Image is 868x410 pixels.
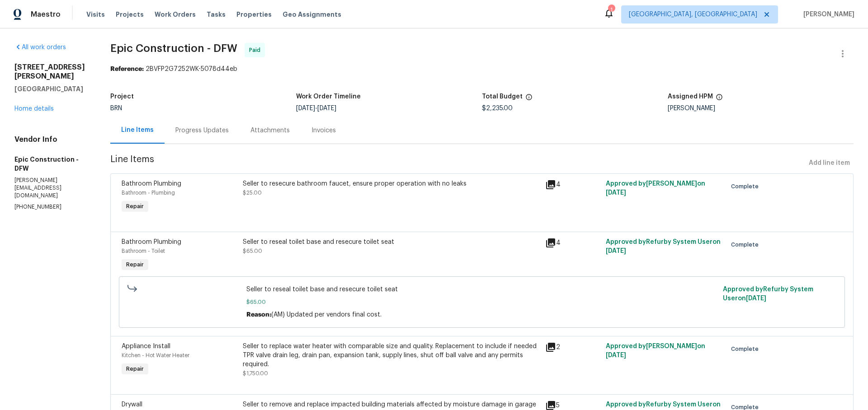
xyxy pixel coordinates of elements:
span: Projects [116,10,144,19]
h4: Vendor Info [14,135,89,144]
span: Complete [731,240,762,249]
h2: [STREET_ADDRESS][PERSON_NAME] [14,63,89,81]
span: Approved by [PERSON_NAME] on [606,343,705,359]
span: Repair [123,202,147,211]
div: Line Items [121,126,154,135]
span: Bathroom - Plumbing [122,190,175,196]
div: Invoices [311,126,336,135]
span: [PERSON_NAME] [800,10,854,19]
div: Attachments [250,126,290,135]
h5: Epic Construction - DFW [14,155,89,173]
div: Seller to replace water heater with comparable size and quality. Replacement to include if needed... [243,342,540,369]
span: Drywall [122,401,142,408]
span: (AM) Updated per vendors final cost. [271,312,382,318]
span: The total cost of line items that have been proposed by Opendoor. This sum includes line items th... [525,93,533,105]
span: $2,235.00 [482,105,513,112]
span: Work Orders [155,10,196,19]
span: Complete [731,345,762,354]
h5: Assigned HPM [668,93,713,100]
div: 4 [545,238,600,248]
div: Progress Updates [175,126,229,135]
span: Reason: [246,312,271,318]
span: - [296,105,336,112]
span: Approved by Refurby System User on [723,286,813,302]
span: Bathroom Plumbing [122,181,181,187]
span: [DATE] [746,295,766,302]
div: 1 [608,5,614,14]
div: Seller to reseal toilet base and resecure toilet seat [243,238,540,247]
span: Complete [731,182,762,191]
p: [PHONE_NUMBER] [14,203,89,211]
span: Line Items [110,155,805,172]
span: [DATE] [296,105,315,112]
span: $65.00 [246,298,717,307]
div: 2 [545,342,600,353]
span: Repair [123,364,147,373]
span: [GEOGRAPHIC_DATA], [GEOGRAPHIC_DATA] [629,10,757,19]
span: Approved by Refurby System User on [606,239,721,254]
span: [DATE] [606,190,626,196]
b: Reference: [110,66,144,72]
span: Seller to reseal toilet base and resecure toilet seat [246,285,717,294]
span: [DATE] [317,105,336,112]
div: [PERSON_NAME] [668,105,854,112]
div: Seller to resecure bathroom faucet, ensure proper operation with no leaks [243,179,540,188]
span: Tasks [207,11,226,18]
span: Geo Assignments [283,10,341,19]
span: Appliance Install [122,343,170,349]
h5: [GEOGRAPHIC_DATA] [14,84,89,93]
span: Properties [236,10,272,19]
span: $65.00 [243,248,262,254]
span: Visits [86,10,105,19]
span: Kitchen - Hot Water Heater [122,353,189,358]
div: 4 [545,179,600,190]
span: BRN [110,105,122,112]
a: All work orders [14,44,66,51]
span: $25.00 [243,190,262,196]
span: $1,750.00 [243,371,268,376]
p: [PERSON_NAME][EMAIL_ADDRESS][DOMAIN_NAME] [14,177,89,200]
span: Bathroom Plumbing [122,239,181,245]
span: [DATE] [606,352,626,359]
span: Bathroom - Toilet [122,248,165,254]
h5: Work Order Timeline [296,93,361,100]
span: The hpm assigned to this work order. [716,93,723,105]
h5: Total Budget [482,93,523,100]
span: [DATE] [606,248,626,254]
span: Maestro [31,10,61,19]
span: Repair [123,260,147,269]
span: Epic Construction - DFW [110,43,237,54]
span: Approved by [PERSON_NAME] on [606,181,705,196]
a: Home details [14,106,54,112]
h5: Project [110,93,134,100]
span: Paid [249,46,264,55]
div: 2BVFP2G7252WK-5078d44eb [110,65,854,74]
